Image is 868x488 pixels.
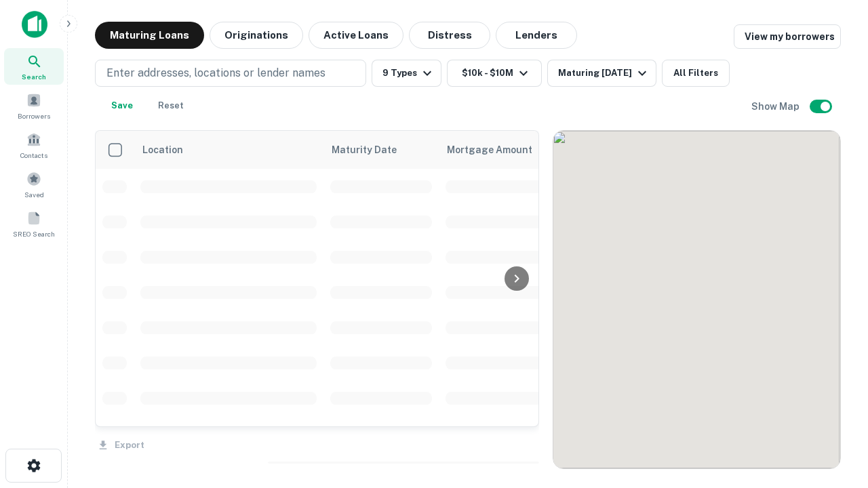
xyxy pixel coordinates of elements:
button: Distress [409,22,490,49]
span: Saved [24,189,44,200]
button: Enter addresses, locations or lender names [95,60,366,87]
button: Originations [210,22,303,49]
span: Maturity Date [332,142,414,158]
p: Enter addresses, locations or lender names [106,65,325,81]
a: Saved [4,166,64,203]
a: Search [4,48,64,85]
button: Maturing [DATE] [547,60,656,87]
button: 9 Types [372,60,441,87]
button: Maturing Loans [95,22,204,49]
a: View my borrowers [734,24,841,49]
span: Contacts [20,150,47,161]
a: Contacts [4,127,64,163]
span: Search [22,71,46,82]
span: Mortgage Amount [447,142,550,158]
th: Location [134,131,323,169]
a: SREO Search [4,205,64,242]
h6: Show Map [751,99,802,114]
span: SREO Search [13,228,55,239]
button: Save your search to get updates of matches that match your search criteria. [100,92,144,119]
a: Borrowers [4,87,64,124]
button: Reset [149,92,193,119]
span: Borrowers [18,110,50,121]
iframe: Chat Widget [800,336,868,401]
div: 0 0 [553,131,840,468]
th: Maturity Date [323,131,439,169]
th: Mortgage Amount [439,131,588,169]
span: Location [142,142,183,158]
button: Lenders [496,22,577,49]
button: $10k - $10M [447,60,542,87]
div: Maturing [DATE] [558,65,650,81]
button: All Filters [662,60,730,87]
button: Active Loans [309,22,403,49]
img: capitalize-icon.png [22,11,47,38]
